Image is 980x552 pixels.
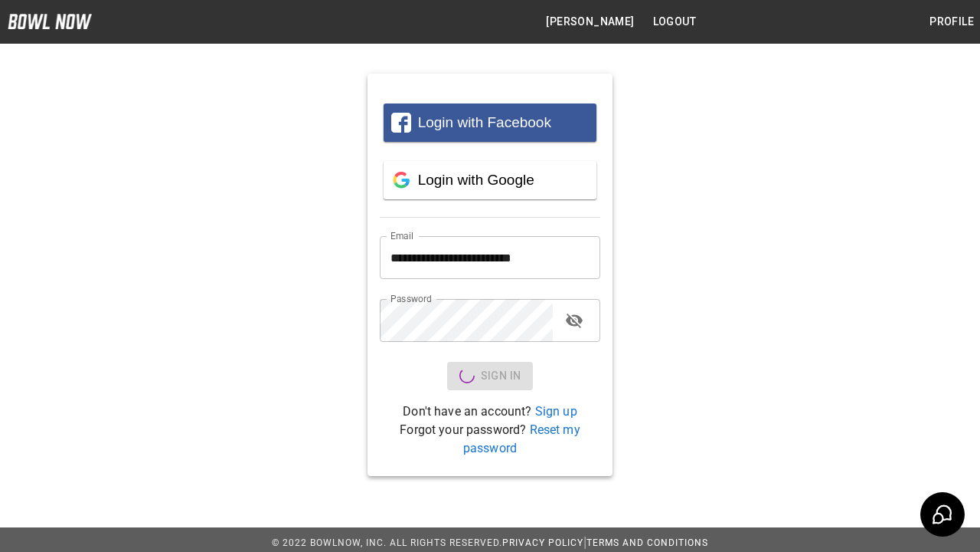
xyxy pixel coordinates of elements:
[540,8,640,36] button: [PERSON_NAME]
[586,537,708,548] a: Terms and Conditions
[463,422,580,455] a: Reset my password
[535,404,577,419] a: Sign up
[380,421,600,458] p: Forgot your password?
[923,8,980,36] button: Profile
[272,537,502,548] span: © 2022 BowlNow, Inc. All Rights Reserved.
[418,114,551,130] span: Login with Facebook
[384,103,596,142] button: Login with Facebook
[380,402,600,421] p: Don't have an account?
[559,305,590,336] button: toggle password visibility
[502,537,583,548] a: Privacy Policy
[647,8,702,36] button: Logout
[8,14,92,29] img: logo
[418,172,534,188] span: Login with Google
[384,161,596,199] button: Login with Google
